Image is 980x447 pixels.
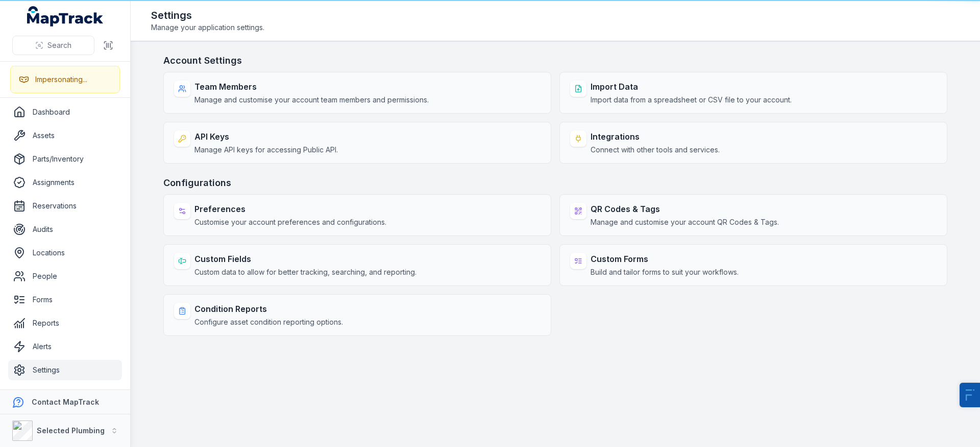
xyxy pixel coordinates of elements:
[194,203,386,215] strong: Preferences
[8,102,122,122] a: Dashboard
[559,72,947,114] a: Import DataImport data from a spreadsheet or CSV file to your account.
[12,36,94,55] button: Search
[32,398,99,406] strong: Contact MapTrack
[8,360,122,380] a: Settings
[8,219,122,240] a: Audits
[591,145,720,155] span: Connect with other tools and services.
[151,8,264,22] h2: Settings
[8,149,122,169] a: Parts/Inventory
[151,22,264,33] span: Manage your application settings.
[8,196,122,216] a: Reservations
[163,72,551,114] a: Team MembersManage and customise your account team members and permissions.
[37,426,105,435] strong: Selected Plumbing
[559,122,947,164] a: IntegrationsConnect with other tools and services.
[8,336,122,357] a: Alerts
[8,313,122,333] a: Reports
[163,54,947,68] h3: Account Settings
[591,81,792,93] strong: Import Data
[163,194,551,236] a: PreferencesCustomise your account preferences and configurations.
[163,294,551,336] a: Condition ReportsConfigure asset condition reporting options.
[194,253,416,265] strong: Custom Fields
[591,130,720,143] strong: Integrations
[591,267,739,277] span: Build and tailor forms to suit your workflows.
[591,253,739,265] strong: Custom Forms
[591,95,792,105] span: Import data from a spreadsheet or CSV file to your account.
[194,95,429,105] span: Manage and customise your account team members and permissions.
[47,40,71,50] span: Search
[559,194,947,236] a: QR Codes & TagsManage and customise your account QR Codes & Tags.
[8,125,122,146] a: Assets
[35,74,87,85] div: Impersonating...
[8,266,122,286] a: People
[591,203,779,215] strong: QR Codes & Tags
[163,244,551,286] a: Custom FieldsCustom data to allow for better tracking, searching, and reporting.
[163,122,551,164] a: API KeysManage API keys for accessing Public API.
[8,243,122,263] a: Locations
[194,145,338,155] span: Manage API keys for accessing Public API.
[27,6,104,27] a: MapTrack
[591,217,779,227] span: Manage and customise your account QR Codes & Tags.
[559,244,947,286] a: Custom FormsBuild and tailor forms to suit your workflows.
[194,267,416,277] span: Custom data to allow for better tracking, searching, and reporting.
[194,303,343,315] strong: Condition Reports
[194,317,343,327] span: Configure asset condition reporting options.
[194,217,386,227] span: Customise your account preferences and configurations.
[8,172,122,193] a: Assignments
[194,130,338,143] strong: API Keys
[194,81,429,93] strong: Team Members
[8,290,122,310] a: Forms
[163,176,947,190] h3: Configurations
